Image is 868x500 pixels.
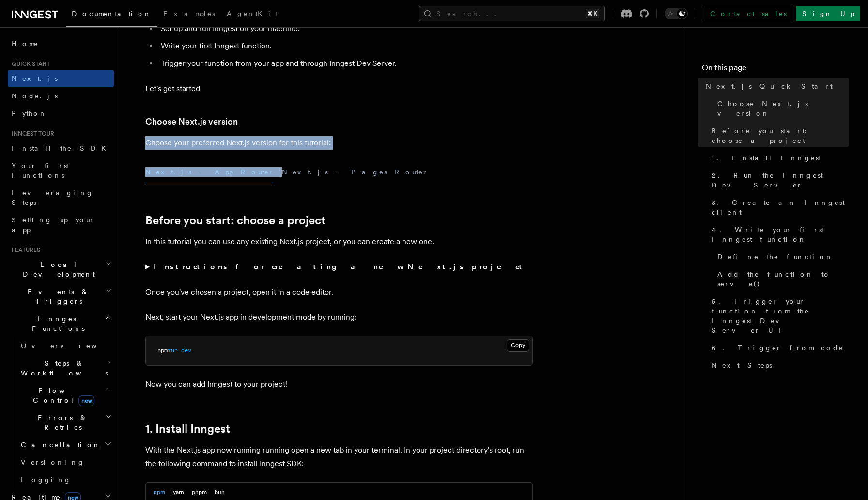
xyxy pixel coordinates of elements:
[145,82,533,95] p: Let's get started!
[158,22,533,35] li: Set up and run Inngest on your machine.
[12,144,112,152] span: Install the SDK
[713,266,849,293] a: Add the function to serve()
[158,57,533,70] li: Trigger your function from your app and through Inngest Dev Server.
[168,347,178,354] span: run
[145,311,533,324] p: Next, start your Next.js app in development mode by running:
[158,39,533,53] li: Write your first Inngest function.
[17,382,114,409] button: Flow Controlnew
[221,3,284,26] a: AgentKit
[12,109,47,117] span: Python
[8,246,40,254] span: Features
[8,87,114,105] a: Node.js
[712,171,849,190] span: 2. Run the Inngest Dev Server
[145,136,533,150] p: Choose your preferred Next.js version for this tutorial:
[712,297,849,335] span: 5. Trigger your function from the Inngest Dev Server UI
[717,269,849,289] span: Add the function to serve()
[708,149,849,167] a: 1. Install Inngest
[145,214,325,227] a: Before you start: choose a project
[708,221,849,248] a: 4. Write your first Inngest function
[717,99,849,118] span: Choose Next.js version
[717,252,833,262] span: Define the function
[145,115,238,128] a: Choose Next.js version
[708,194,849,221] a: 3. Create an Inngest client
[12,92,58,100] span: Node.js
[702,62,849,78] h4: On this page
[8,337,114,488] div: Inngest Functions
[145,260,533,274] summary: Instructions for creating a new Next.js project
[8,130,54,138] span: Inngest tour
[704,6,792,21] a: Contact sales
[665,8,688,19] button: Toggle dark mode
[157,3,221,26] a: Examples
[145,161,274,183] button: Next.js - App Router
[419,6,605,21] button: Search...⌘K
[145,285,533,299] p: Once you've chosen a project, open it in a code editor.
[8,287,106,306] span: Events & Triggers
[708,293,849,339] a: 5. Trigger your function from the Inngest Dev Server UI
[8,60,50,68] span: Quick start
[72,10,152,17] span: Documentation
[507,339,529,352] button: Copy
[712,360,772,370] span: Next Steps
[17,436,114,453] button: Cancellation
[17,413,105,432] span: Errors & Retries
[21,458,85,466] span: Versioning
[12,216,95,234] span: Setting up your app
[163,10,215,17] span: Examples
[8,260,106,279] span: Local Development
[712,153,821,163] span: 1. Install Inngest
[712,198,849,217] span: 3. Create an Inngest client
[8,140,114,157] a: Install the SDK
[713,248,849,266] a: Define the function
[713,95,849,122] a: Choose Next.js version
[17,355,114,382] button: Steps & Workflows
[21,342,121,350] span: Overview
[8,310,114,337] button: Inngest Functions
[157,347,168,354] span: npm
[154,262,526,271] strong: Instructions for creating a new Next.js project
[8,314,105,333] span: Inngest Functions
[706,81,833,91] span: Next.js Quick Start
[712,343,844,353] span: 6. Trigger from code
[8,211,114,238] a: Setting up your app
[17,440,101,450] span: Cancellation
[708,167,849,194] a: 2. Run the Inngest Dev Server
[712,126,849,145] span: Before you start: choose a project
[708,357,849,374] a: Next Steps
[12,75,58,82] span: Next.js
[181,347,191,354] span: dev
[145,235,533,249] p: In this tutorial you can use any existing Next.js project, or you can create a new one.
[8,256,114,283] button: Local Development
[17,359,108,378] span: Steps & Workflows
[8,184,114,211] a: Leveraging Steps
[145,377,533,391] p: Now you can add Inngest to your project!
[8,35,114,52] a: Home
[282,161,428,183] button: Next.js - Pages Router
[12,39,39,48] span: Home
[12,162,69,179] span: Your first Functions
[12,189,93,206] span: Leveraging Steps
[17,471,114,488] a: Logging
[21,476,71,484] span: Logging
[796,6,860,21] a: Sign Up
[8,105,114,122] a: Python
[17,386,107,405] span: Flow Control
[145,443,533,470] p: With the Next.js app now running running open a new tab in your terminal. In your project directo...
[17,337,114,355] a: Overview
[708,339,849,357] a: 6. Trigger from code
[17,453,114,471] a: Versioning
[702,78,849,95] a: Next.js Quick Start
[8,70,114,87] a: Next.js
[586,9,599,18] kbd: ⌘K
[8,157,114,184] a: Your first Functions
[227,10,278,17] span: AgentKit
[17,409,114,436] button: Errors & Retries
[145,422,230,436] a: 1. Install Inngest
[712,225,849,244] span: 4. Write your first Inngest function
[78,395,94,406] span: new
[8,283,114,310] button: Events & Triggers
[66,3,157,27] a: Documentation
[708,122,849,149] a: Before you start: choose a project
